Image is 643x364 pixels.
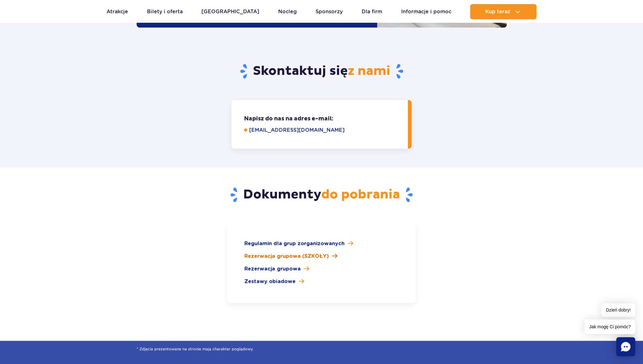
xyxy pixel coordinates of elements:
[362,4,382,19] a: Dla firm
[244,277,398,285] a: Zestawy obiadowe
[178,186,465,203] h2: Dokumenty
[249,126,399,134] a: [EMAIL_ADDRESS][DOMAIN_NAME]
[244,265,300,272] span: Rezerwacja grupowa
[616,337,635,356] div: Chat
[348,63,390,79] span: z nami
[137,63,507,79] h2: Skontaktuj się
[107,4,128,19] a: Atrakcje
[401,4,451,19] a: Informacje i pomoc
[278,4,297,19] a: Nocleg
[470,4,536,19] button: Kup teraz
[137,346,507,352] span: * Zdjęcia prezentowane na stronie mają charakter poglądowy.
[201,4,259,19] a: [GEOGRAPHIC_DATA]
[244,252,328,260] span: Rezerwacja grupowa (SZKOŁY)
[601,303,635,317] span: Dzień dobry!
[485,9,510,15] span: Kup teraz
[585,319,635,334] span: Jak mogę Ci pomóc?
[244,277,295,285] span: Zestawy obiadowe
[244,252,398,260] a: Rezerwacja grupowa (SZKOŁY)
[321,186,400,202] span: do pobrania
[244,115,399,122] span: Napisz do nas na adres e-mail:
[244,240,344,247] span: Regulamin dla grup zorganizowanych
[147,4,183,19] a: Bilety i oferta
[244,265,398,272] a: Rezerwacja grupowa
[244,240,398,247] a: Regulamin dla grup zorganizowanych
[315,4,343,19] a: Sponsorzy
